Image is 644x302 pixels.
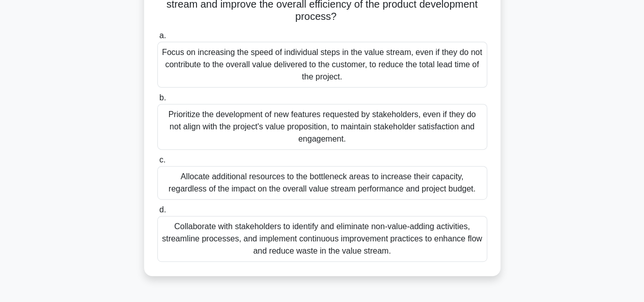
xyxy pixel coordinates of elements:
span: b. [159,93,166,102]
div: Collaborate with stakeholders to identify and eliminate non-value-adding activities, streamline p... [157,216,487,262]
span: c. [159,155,165,164]
div: Prioritize the development of new features requested by stakeholders, even if they do not align w... [157,104,487,150]
div: Allocate additional resources to the bottleneck areas to increase their capacity, regardless of t... [157,166,487,200]
div: Focus on increasing the speed of individual steps in the value stream, even if they do not contri... [157,42,487,88]
span: d. [159,205,166,214]
span: a. [159,31,166,40]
